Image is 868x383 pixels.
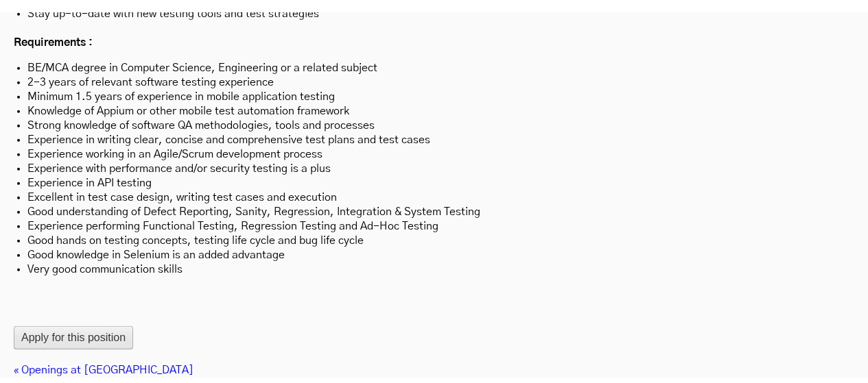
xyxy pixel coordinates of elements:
li: BE/MCA degree in Computer Science, Engineering or a related subject [27,61,841,75]
li: Experience with performance and/or security testing is a plus [27,162,841,176]
li: Experience in writing clear, concise and comprehensive test plans and test cases [27,133,841,147]
li: Minimum 1.5 years of experience in mobile application testing [27,90,841,104]
li: Experience working in an Agile/Scrum development process [27,147,841,162]
li: Good understanding of Defect Reporting, Sanity, Regression, Integration & System Testing [27,205,841,219]
li: Excellent in test case design, writing test cases and execution [27,190,841,205]
li: Good knowledge in Selenium is an added advantage [27,248,841,262]
li: Experience in API testing [27,176,841,190]
li: Very good communication skills [27,262,841,277]
li: 2-3 years of relevant software testing experience [27,75,841,90]
button: Apply for this position [14,326,133,349]
li: Stay up-to-date with new testing tools and test strategies [27,7,841,21]
strong: Requirements : [14,37,93,48]
li: Experience performing Functional Testing, Regression Testing and Ad-Hoc Testing [27,219,841,234]
li: Strong knowledge of software QA methodologies, tools and processes [27,119,841,133]
li: Good hands on testing concepts, testing life cycle and bug life cycle [27,234,841,248]
li: Knowledge of Appium or other mobile test automation framework [27,104,841,119]
a: « Openings at [GEOGRAPHIC_DATA] [14,365,193,375]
